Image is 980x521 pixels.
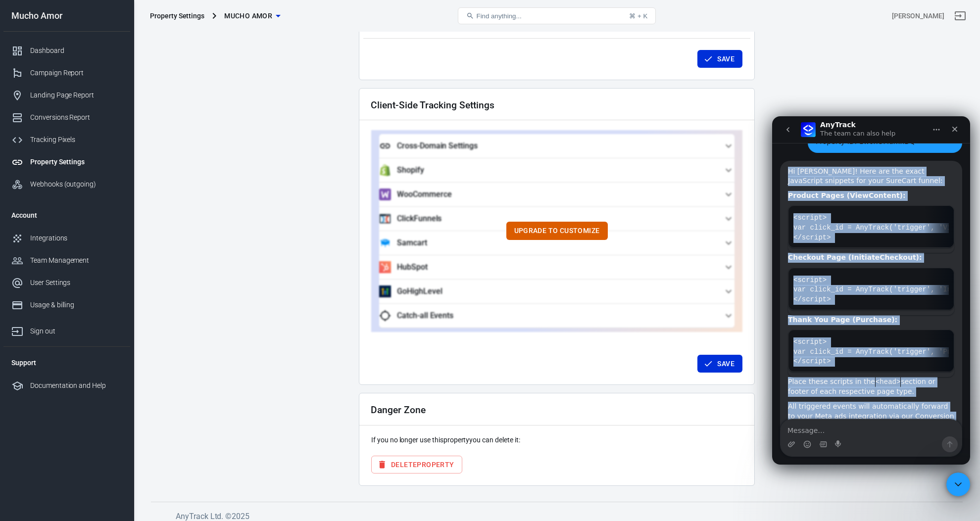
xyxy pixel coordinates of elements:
button: Save [697,355,742,373]
button: Start recording [63,324,71,332]
button: DeleteProperty [371,456,462,474]
code: <head> [103,261,129,270]
a: Usage & billing [3,294,130,316]
h2: Danger Zone [371,405,425,415]
p: If you no longer use this property you can delete it: [371,435,742,445]
a: Team Management [3,249,130,272]
div: AnyTrack says… [8,45,190,366]
div: Team Management [30,255,122,266]
b: Product Pages (ViewContent): [16,75,134,83]
a: Property Settings [3,151,130,173]
button: Upgrade to customize [506,222,608,240]
button: Mucho Amor [220,7,284,25]
iframe: Intercom live chat [946,473,970,496]
div: ⌘ + K [629,12,647,20]
li: Account [3,203,130,227]
div: Dashboard [30,46,122,56]
code: <script> var click_id = AnyTrack('trigger', 'Purchase'); </script> [21,219,177,253]
div: Mucho Amor [3,11,130,20]
a: Dashboard [3,40,130,62]
code: <script> var click_id = AnyTrack('trigger', 'ViewContent'); </script> [21,95,177,129]
h2: Client-Side Tracking Settings [371,100,494,110]
div: Property Settings [30,157,122,167]
span: Find anything... [476,12,521,20]
b: Thank You Page (Purchase): [16,199,125,207]
div: Tracking Pixels [30,135,122,145]
button: Gif picker [47,324,55,332]
div: Landing Page Report [30,90,122,100]
a: Conversions Report [3,106,130,129]
div: Sign out [30,326,122,336]
div: Hi [PERSON_NAME]! Here are the exact JavaScript snippets for your SureCart funnel: [16,50,182,70]
div: Account id: yzmGGMyF [892,11,944,21]
code: <script> var click_id = AnyTrack('trigger', 'InitiateCheckout'); </script> [21,157,177,191]
a: Integrations [3,227,130,249]
div: Webhooks (outgoing) [30,179,122,189]
span: Mucho Amor [224,10,272,22]
button: Find anything...⌘ + K [458,7,656,24]
div: Conversions Report [30,112,122,123]
div: Hi [PERSON_NAME]! Here are the exact JavaScript snippets for your SureCart funnel:Product Pages (... [8,45,190,365]
a: Sign out [3,316,130,342]
div: All triggered events will automatically forward to your Meta ads integration via our Conversion API. [16,285,182,315]
button: Send a message… [170,320,186,336]
button: Upload attachment [15,324,23,332]
div: Campaign Report [30,68,122,78]
div: Place these scripts in the section or footer of each respective page type. [16,261,182,281]
button: Emoji picker [31,324,39,332]
a: Webhooks (outgoing) [3,173,130,195]
div: Integrations [30,233,122,243]
textarea: Message… [8,303,190,320]
a: Sign out [948,4,972,28]
div: Property Settings [150,11,204,21]
b: Checkout Page (InitiateCheckout): [16,137,150,145]
div: User Settings [30,278,122,288]
li: Support [3,351,130,375]
a: Landing Page Report [3,84,130,106]
iframe: Intercom live chat [772,116,970,465]
a: Tracking Pixels [3,129,130,151]
div: Usage & billing [30,300,122,310]
a: Campaign Report [3,62,130,84]
button: Save [697,50,742,68]
div: Documentation and Help [30,380,122,391]
a: User Settings [3,272,130,294]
